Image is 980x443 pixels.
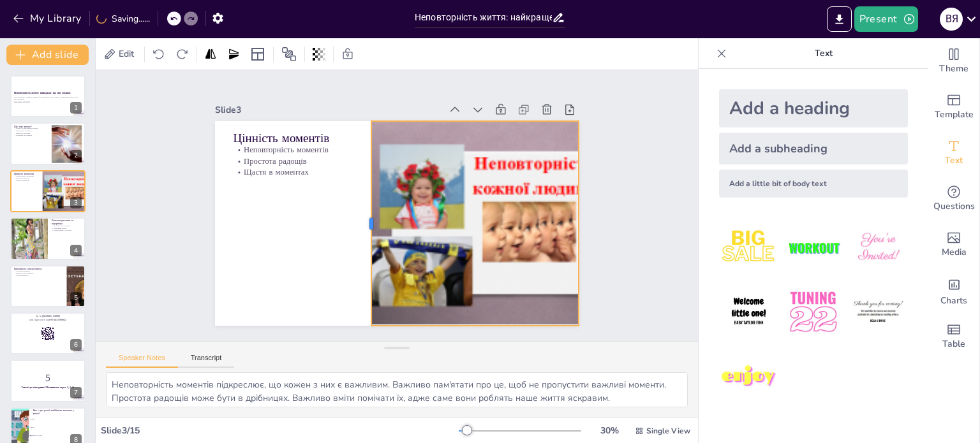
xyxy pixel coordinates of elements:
div: 4 [70,245,82,256]
img: 2.jpeg [783,218,843,277]
p: Взаємовідносини та підтримка [52,219,82,226]
img: 7.jpeg [719,347,778,407]
p: Простота радощів [14,177,63,180]
p: Підтримка друзів [52,227,82,229]
p: Емоції та стосунки [14,132,48,134]
div: Change the overall theme [928,38,979,84]
p: Вихід за межі комфорту [14,272,63,275]
span: Position [281,47,297,62]
p: Неповторність моментів [233,144,470,156]
div: Add a subheading [719,133,908,164]
div: 5 [10,265,85,307]
div: Add charts and graphs [928,268,979,314]
div: Slide 3 / 15 [101,425,459,437]
p: Неповторність моментів [14,175,63,177]
div: Add ready made slides [928,84,979,130]
div: 30 % [594,425,625,437]
span: [PERSON_NAME] [31,435,85,436]
button: My Library [10,8,87,29]
img: 4.jpeg [719,282,778,342]
div: Get real-time input from your audience [928,176,979,222]
span: Template [935,108,974,122]
span: Edit [116,48,137,60]
p: 5 [14,371,82,385]
p: Цінність моментів [14,172,63,176]
div: Add a table [928,314,979,359]
strong: Неповторність життя: найкраще, що має людина [14,91,71,94]
div: Add images, graphics, shapes or video [928,222,979,268]
p: Життя людини - найвища цінність! Досліджуймо, чому життя є найкращим даром та як його цінувати. [14,96,82,101]
strong: [DOMAIN_NAME] [42,314,61,317]
div: В Я [940,8,963,31]
div: 6 [70,339,82,351]
p: Text [732,38,916,69]
div: 1 [10,75,85,117]
button: Export to PowerPoint [827,6,852,32]
span: Text [945,154,963,168]
div: 4 [10,217,85,259]
p: Важливість моментів [14,129,48,132]
div: Slide 3 [215,104,442,116]
span: Charts [940,294,967,308]
button: В Я [940,6,963,32]
div: 7 [70,387,82,398]
p: Простота радощів [233,156,470,167]
span: Single View [646,426,690,436]
div: Saving...... [96,13,150,25]
div: 3 [70,197,82,208]
img: 1.jpeg [719,218,778,277]
div: 1 [70,102,82,113]
div: 3 [10,170,85,212]
div: 2 [70,150,82,161]
div: 2 [10,122,85,164]
strong: Готові до вікторини? Починаємо через 3, 2, 1! [22,386,75,389]
img: 3.jpeg [849,218,908,277]
p: Навчання та розвиток [14,134,48,136]
span: Гроші [31,418,85,419]
div: Add a little bit of body text [719,170,908,198]
div: Layout [248,44,268,64]
p: Життя є унікальним досвідом [14,127,48,129]
p: Що таке життя? [14,124,48,128]
input: Insert title [415,8,552,27]
div: Add text boxes [928,130,979,176]
div: 7 [10,359,85,402]
span: Table [942,337,965,351]
p: Яка з цих речей найбільше важлива у житті? [33,409,82,416]
button: Transcript [178,354,235,368]
p: and login with code [14,318,82,322]
p: Нові можливості [14,274,63,277]
p: Важливість саморозвитку [14,266,63,270]
p: Go to [14,314,82,318]
div: Add a heading [719,89,908,127]
div: 6 [10,312,85,354]
span: Theme [939,62,969,76]
p: Важливість стосунків [52,225,82,228]
p: Постійне навчання [14,270,63,272]
p: Інвестування в стосунки [52,229,82,232]
button: Add slide [6,45,89,65]
button: Present [854,6,918,32]
p: Щастя в моментах [233,166,470,178]
button: Speaker Notes [106,354,178,368]
p: Щастя в моментах [14,180,63,182]
img: 5.jpeg [783,282,843,342]
p: Generated with [URL] [14,101,82,103]
div: 5 [70,292,82,303]
span: Questions [933,200,975,214]
img: 6.jpeg [849,282,908,342]
span: Друзі [31,426,85,428]
p: Цінність моментів [233,129,470,147]
textarea: Неповторність моментів підкреслює, що кожен з них є важливим. Важливо пам'ятати про це, щоб не пр... [106,372,688,407]
span: Media [942,245,967,259]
